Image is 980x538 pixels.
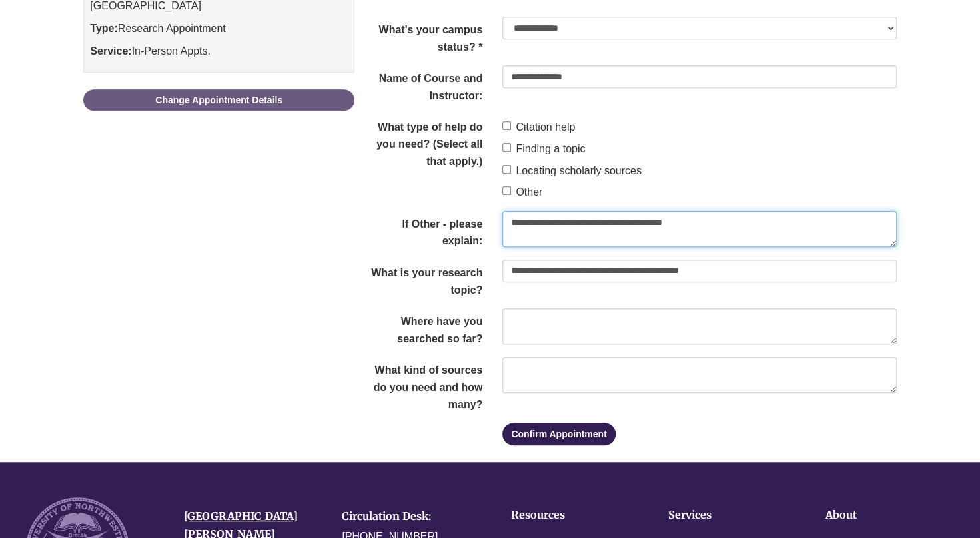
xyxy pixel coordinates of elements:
h4: Resources [510,509,626,521]
label: Other [502,184,542,201]
label: Finding a topic [502,140,585,158]
label: What is your research topic? [354,260,492,298]
h4: Circulation Desk: [342,511,480,523]
input: Finding a topic [502,143,511,152]
label: Locating scholarly sources [502,162,642,180]
input: Locating scholarly sources [502,165,511,174]
label: Where have you searched so far? [354,308,492,347]
h4: Services [668,509,784,521]
legend: What type of help do you need? (Select all that apply.) [354,114,492,170]
label: What's your campus status? * [354,17,492,55]
input: Other [502,186,511,195]
p: In-Person Appts. [90,43,348,59]
label: If Other - please explain: [354,211,492,250]
button: Confirm Appointment [502,423,615,445]
a: Change Appointment Details [83,89,354,111]
p: Research Appointment [90,21,348,37]
input: Citation help [502,121,511,130]
label: Citation help [502,119,575,136]
label: What kind of sources do you need and how many? [354,357,492,413]
strong: Type: [90,23,117,34]
h4: About [825,509,941,521]
a: [GEOGRAPHIC_DATA] [184,509,298,523]
label: Name of Course and Instructor: [354,65,492,104]
strong: Service: [90,45,131,57]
